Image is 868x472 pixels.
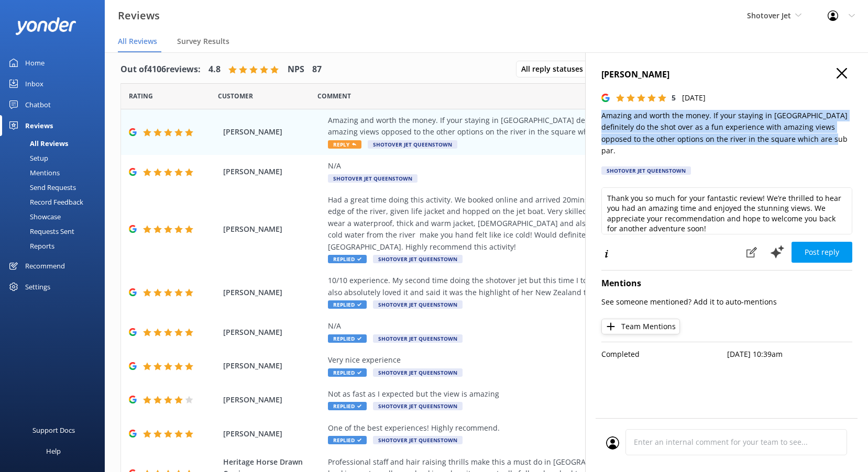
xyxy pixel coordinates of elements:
[6,239,105,253] a: Reports
[6,224,74,239] div: Requests Sent
[6,209,61,224] div: Showcase
[208,63,221,76] h4: 4.8
[118,7,160,24] h3: Reviews
[328,422,781,434] div: One of the best experiences! Highly recommend.
[25,276,50,297] div: Settings
[223,428,323,440] span: [PERSON_NAME]
[601,349,727,360] p: Completed
[218,91,253,101] span: Date
[6,180,105,195] a: Send Requests
[6,195,105,209] a: Record Feedback
[373,368,463,377] span: Shotover Jet Queenstown
[328,160,781,172] div: N/A
[223,360,323,372] span: [PERSON_NAME]
[328,354,781,366] div: Very nice experience
[317,91,351,101] span: Question
[6,224,105,239] a: Requests Sent
[6,165,60,180] div: Mentions
[223,394,323,406] span: [PERSON_NAME]
[46,441,61,462] div: Help
[6,165,105,180] a: Mentions
[6,151,48,165] div: Setup
[16,17,76,35] img: yonder-white-logo.png
[328,402,367,410] span: Replied
[328,174,417,183] span: Shotover Jet Queenstown
[6,151,105,165] a: Setup
[25,255,65,276] div: Recommend
[672,93,676,103] span: 5
[328,334,367,343] span: Replied
[747,10,791,20] span: Shotover Jet
[120,63,201,76] h4: Out of 4106 reviews:
[601,110,852,157] p: Amazing and worth the money. If your staying in [GEOGRAPHIC_DATA] definitely do the shot over as ...
[373,402,463,410] span: Shotover Jet Queenstown
[328,300,367,309] span: Replied
[682,92,706,104] p: [DATE]
[6,136,68,151] div: All Reviews
[727,349,853,360] p: [DATE] 10:39am
[328,275,781,298] div: 10/10 experience. My second time doing the shotover jet but this time I took mum with me. She was...
[177,36,229,47] span: Survey Results
[601,277,852,290] h4: Mentions
[328,320,781,332] div: N/A
[25,115,53,136] div: Reviews
[6,136,105,151] a: All Reviews
[368,140,457,149] span: Shotover Jet Queenstown
[6,195,83,209] div: Record Feedback
[606,436,619,449] img: user_profile.svg
[373,436,463,444] span: Shotover Jet Queenstown
[223,287,323,298] span: [PERSON_NAME]
[118,36,157,47] span: All Reviews
[6,180,76,195] div: Send Requests
[601,187,852,234] textarea: Thank you so much for your fantastic review! We’re thrilled to hear you had an amazing time and e...
[223,126,323,138] span: [PERSON_NAME]
[223,166,323,177] span: [PERSON_NAME]
[601,296,852,308] p: See someone mentioned? Add it to auto-mentions
[223,223,323,235] span: [PERSON_NAME]
[601,319,680,334] button: Team Mentions
[601,68,852,82] h4: [PERSON_NAME]
[601,166,691,175] div: Shotover Jet Queenstown
[373,334,463,343] span: Shotover Jet Queenstown
[328,388,781,400] div: Not as fast as I expected but the view is amazing
[6,209,105,224] a: Showcase
[129,91,153,101] span: Date
[25,52,45,73] div: Home
[373,300,463,309] span: Shotover Jet Queenstown
[288,63,304,76] h4: NPS
[328,368,367,377] span: Replied
[328,115,781,138] div: Amazing and worth the money. If your staying in [GEOGRAPHIC_DATA] definitely do the shot over as ...
[792,242,852,263] button: Post reply
[521,63,589,75] span: All reply statuses
[328,255,367,263] span: Replied
[312,63,322,76] h4: 87
[837,68,847,80] button: Close
[373,255,463,263] span: Shotover Jet Queenstown
[328,194,781,253] div: Had a great time doing this activity. We booked online and arrived 20mins earlier, quick check in...
[32,420,75,441] div: Support Docs
[223,327,323,338] span: [PERSON_NAME]
[25,73,43,94] div: Inbox
[6,239,54,253] div: Reports
[328,140,361,149] span: Reply
[328,436,367,444] span: Replied
[25,94,51,115] div: Chatbot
